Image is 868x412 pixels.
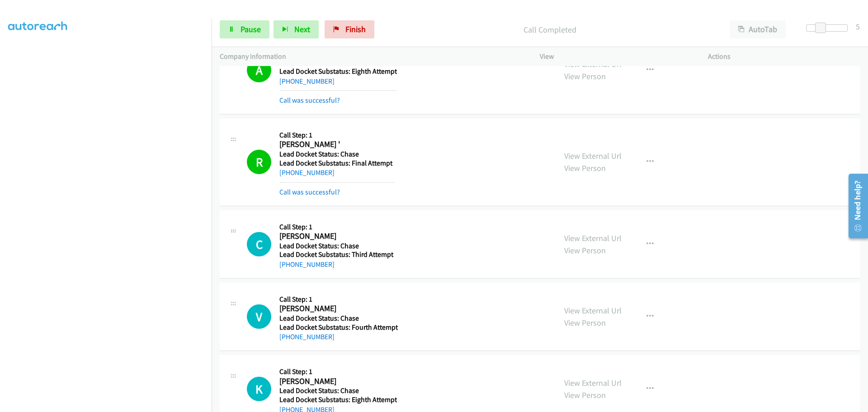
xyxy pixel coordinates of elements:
h1: C [247,232,271,256]
a: View Person [564,163,606,173]
span: Finish [345,24,366,34]
h5: Lead Docket Substatus: Final Attempt [279,159,395,168]
a: [PHONE_NUMBER] [279,168,335,177]
h5: Call Step: 1 [279,131,395,140]
div: The call is yet to be attempted [247,377,271,401]
h5: Lead Docket Substatus: Fourth Attempt [279,323,398,332]
p: Company Information [220,51,524,62]
a: View External Url [564,233,622,243]
h2: [PERSON_NAME] [279,303,395,314]
a: Call was successful? [279,188,340,196]
a: View External Url [564,305,622,316]
h5: Lead Docket Status: Chase [279,242,395,251]
a: Call was successful? [279,96,340,104]
h5: Lead Docket Substatus: Third Attempt [279,250,395,259]
p: Actions [708,51,860,62]
p: View [540,51,692,62]
div: The call is yet to be attempted [247,304,271,329]
p: Call Completed [387,24,713,36]
button: Next [274,20,319,38]
span: Next [294,24,310,34]
a: View Person [564,71,606,81]
h1: R [247,150,271,174]
a: View Person [564,390,606,400]
a: [PHONE_NUMBER] [279,332,335,341]
h1: K [247,377,271,401]
h5: Lead Docket Status: Chase [279,150,395,159]
a: Pause [220,20,269,38]
h1: V [247,304,271,329]
div: The call is yet to be attempted [247,232,271,256]
div: 5 [856,20,860,33]
h5: Call Step: 1 [279,295,398,304]
h5: Lead Docket Substatus: Eighth Attempt [279,395,397,404]
iframe: Resource Center [842,170,868,242]
span: Pause [241,24,261,34]
h2: [PERSON_NAME] ' [279,139,395,150]
a: View Person [564,245,606,256]
a: [PHONE_NUMBER] [279,260,335,269]
h5: Lead Docket Status: Chase [279,386,397,395]
h5: Lead Docket Status: Chase [279,314,398,323]
h5: Call Step: 1 [279,223,395,232]
a: View External Url [564,378,622,388]
h2: [PERSON_NAME] [279,231,395,242]
h1: A [247,58,271,82]
h2: [PERSON_NAME] [279,376,395,387]
a: View External Url [564,151,622,161]
a: View Person [564,317,606,328]
button: AutoTab [730,20,786,38]
h5: Lead Docket Substatus: Eighth Attempt [279,67,397,76]
h5: Call Step: 1 [279,367,397,376]
a: Finish [325,20,374,38]
a: [PHONE_NUMBER] [279,77,335,85]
